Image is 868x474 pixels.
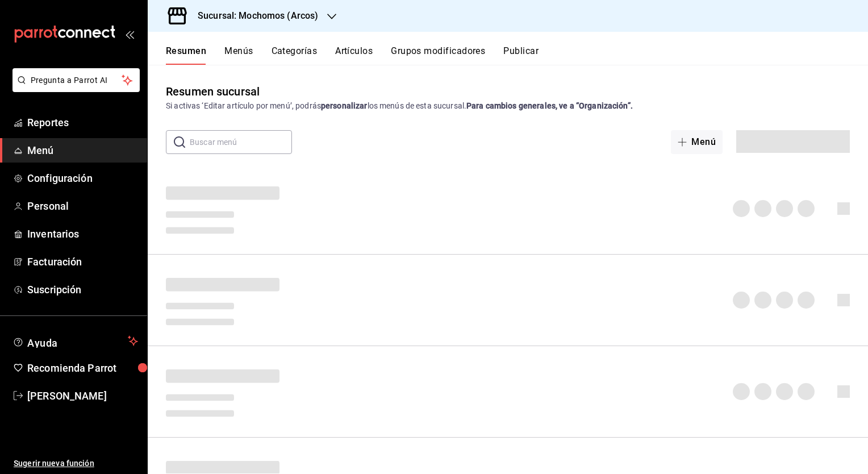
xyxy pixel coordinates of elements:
div: Resumen sucursal [166,83,260,100]
span: Menú [27,143,138,158]
button: Artículos [335,45,373,65]
button: Menús [224,45,253,65]
span: Recomienda Parrot [27,360,138,376]
span: Personal [27,198,138,214]
strong: personalizar [321,101,368,110]
button: Pregunta a Parrot AI [12,68,140,92]
span: Ayuda [27,334,123,348]
strong: Para cambios generales, ve a “Organización”. [466,101,633,110]
button: Categorías [272,45,318,65]
span: Suscripción [27,282,138,297]
input: Buscar menú [190,131,292,153]
h3: Sucursal: Mochomos (Arcos) [189,9,318,23]
button: open_drawer_menu [125,30,134,39]
div: navigation tabs [166,45,868,65]
div: Si activas ‘Editar artículo por menú’, podrás los menús de esta sucursal. [166,100,850,112]
span: [PERSON_NAME] [27,388,138,404]
span: Reportes [27,115,138,130]
button: Resumen [166,45,206,65]
span: Facturación [27,254,138,269]
span: Inventarios [27,226,138,242]
span: Pregunta a Parrot AI [31,74,122,86]
button: Menú [671,130,723,154]
button: Grupos modificadores [391,45,485,65]
button: Publicar [503,45,539,65]
span: Sugerir nueva función [14,458,138,469]
a: Pregunta a Parrot AI [8,82,140,94]
span: Configuración [27,171,138,186]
